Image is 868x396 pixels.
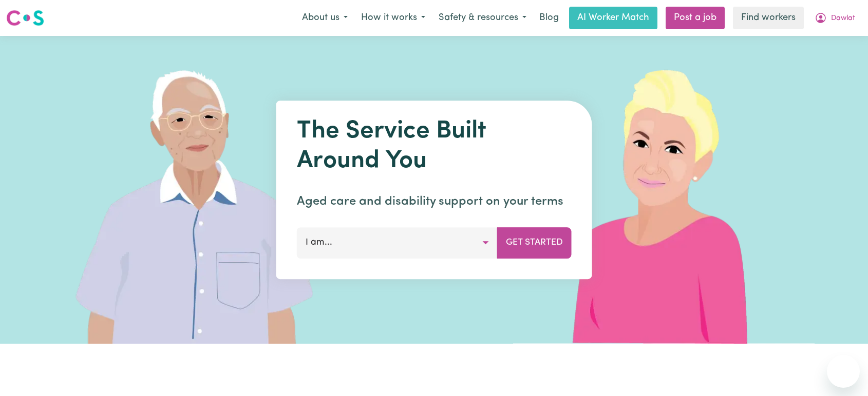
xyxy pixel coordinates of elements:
[497,227,572,258] button: Get Started
[297,192,572,211] p: Aged care and disability support on your terms
[827,355,860,388] iframe: Button to launch messaging window
[354,7,432,29] button: How it works
[6,6,44,30] a: Careseekers logo
[666,7,725,29] a: Post a job
[831,13,855,24] span: Dawlat
[808,7,862,29] button: My Account
[6,9,44,27] img: Careseekers logo
[295,7,354,29] button: About us
[569,7,657,29] a: AI Worker Match
[297,227,498,258] button: I am...
[733,7,804,29] a: Find workers
[533,7,565,29] a: Blog
[297,117,572,176] h1: The Service Built Around You
[432,7,533,29] button: Safety & resources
